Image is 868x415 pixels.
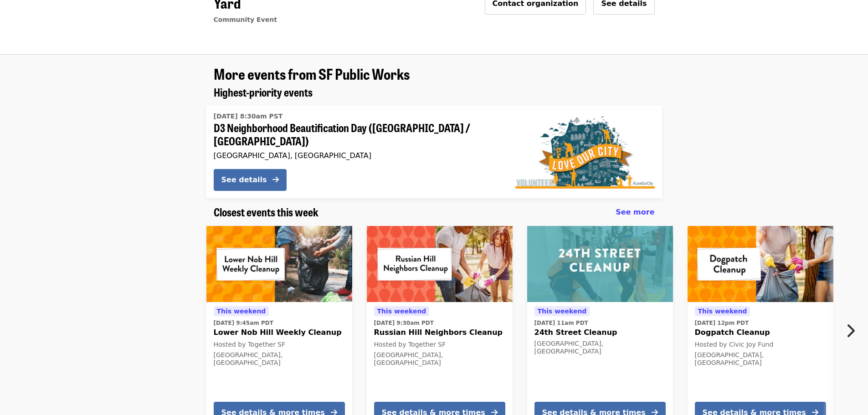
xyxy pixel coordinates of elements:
[214,341,286,348] span: Hosted by Together SF
[698,307,747,315] span: This weekend
[206,106,662,198] a: See details for "D3 Neighborhood Beautification Day (North Beach / Russian Hill)"
[377,307,426,315] span: This weekend
[374,319,434,327] time: [DATE] 9:30am PDT
[217,307,266,315] span: This weekend
[538,307,587,315] span: This weekend
[214,204,318,220] span: Closest events this week
[272,175,279,184] i: arrow-right icon
[688,226,833,302] img: Dogpatch Cleanup organized by Civic Joy Fund
[214,319,273,327] time: [DATE] 9:45am PDT
[374,351,505,367] div: [GEOGRAPHIC_DATA], [GEOGRAPHIC_DATA]
[214,121,501,148] span: D3 Neighborhood Beautification Day ([GEOGRAPHIC_DATA] / [GEOGRAPHIC_DATA])
[221,174,267,185] div: See details
[534,319,588,327] time: [DATE] 11am PDT
[214,205,318,219] a: Closest events this week
[374,327,505,338] span: Russian Hill Neighbors Cleanup
[534,327,666,338] span: 24th Street Cleanup
[846,322,855,339] i: chevron-right icon
[214,84,313,100] span: Highest-priority events
[527,226,673,302] img: 24th Street Cleanup organized by SF Public Works
[214,16,277,23] a: Community Event
[214,63,410,84] span: More events from SF Public Works
[616,207,654,218] a: See more
[695,341,774,348] span: Hosted by Civic Joy Fund
[206,226,352,302] img: Lower Nob Hill Weekly Cleanup organized by Together SF
[695,351,826,367] div: [GEOGRAPHIC_DATA], [GEOGRAPHIC_DATA]
[214,169,287,191] button: See details
[214,327,345,338] span: Lower Nob Hill Weekly Cleanup
[214,351,345,367] div: [GEOGRAPHIC_DATA], [GEOGRAPHIC_DATA]
[695,319,749,327] time: [DATE] 12pm PDT
[515,116,655,189] img: D3 Neighborhood Beautification Day (North Beach / Russian Hill) organized by SF Public Works
[695,327,826,338] span: Dogpatch Cleanup
[206,205,662,219] div: Closest events this week
[214,151,501,160] div: [GEOGRAPHIC_DATA], [GEOGRAPHIC_DATA]
[367,226,513,302] img: Russian Hill Neighbors Cleanup organized by Together SF
[616,208,654,216] span: See more
[374,341,446,348] span: Hosted by Together SF
[214,112,283,121] time: [DATE] 8:30am PST
[838,318,868,343] button: Next item
[534,340,666,355] div: [GEOGRAPHIC_DATA], [GEOGRAPHIC_DATA]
